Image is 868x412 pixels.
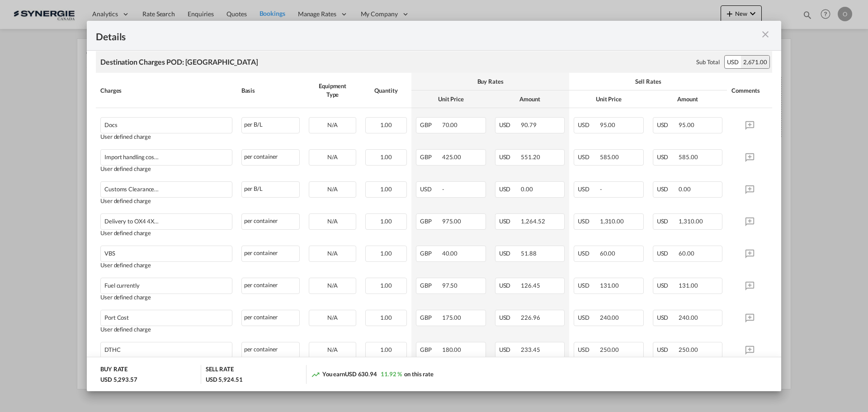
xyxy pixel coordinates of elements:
[327,153,338,161] span: N/A
[679,250,694,257] span: 60.00
[600,314,619,321] span: 240.00
[442,346,461,353] span: 180.00
[521,282,540,289] span: 126.45
[100,166,232,172] div: User defined charge
[100,230,232,237] div: User defined charge
[345,370,377,378] span: USD 630.94
[521,314,540,321] span: 226.96
[600,121,616,128] span: 95.00
[578,185,599,193] span: USD
[578,153,599,161] span: USD
[600,282,619,289] span: 131.00
[442,314,461,321] span: 175.00
[100,365,127,375] div: BUY RATE
[241,213,300,230] div: per container
[521,346,540,353] span: 233.45
[206,365,234,375] div: SELL RATE
[100,375,137,384] div: USD 5,293.57
[578,121,599,128] span: USD
[420,250,441,257] span: GBP
[241,149,300,166] div: per container
[104,278,197,289] div: Fuel currently
[657,346,678,353] span: USD
[442,218,461,225] span: 975.00
[442,153,461,161] span: 425.00
[380,282,392,289] span: 1.00
[521,185,533,193] span: 0.00
[327,185,338,193] span: N/A
[521,218,545,225] span: 1,264.52
[420,314,441,321] span: GBP
[521,153,540,161] span: 551.20
[696,58,720,66] div: Sub Total
[327,346,338,353] span: N/A
[100,57,258,67] div: Destination Charges POD: [GEOGRAPHIC_DATA]
[381,370,402,378] span: 11.92 %
[679,218,703,225] span: 1,310.00
[442,282,458,289] span: 97.50
[657,314,678,321] span: USD
[578,314,599,321] span: USD
[727,73,772,108] th: Comments
[9,9,207,19] body: Editor, editor2
[380,346,392,353] span: 1.00
[499,121,520,128] span: USD
[420,346,441,353] span: GBP
[499,185,520,193] span: USD
[420,282,441,289] span: GBP
[327,121,338,128] span: N/A
[600,250,616,257] span: 60.00
[380,314,392,321] span: 1.00
[569,90,648,108] th: Unit Price
[521,250,537,257] span: 51.88
[499,314,520,321] span: USD
[679,314,698,321] span: 240.00
[206,375,243,384] div: USD 5,924.51
[311,370,434,379] div: You earn on this rate
[96,30,704,41] div: Details
[741,56,769,68] div: 2,671.00
[578,250,599,257] span: USD
[521,121,537,128] span: 90.79
[679,153,698,161] span: 585.00
[600,346,619,353] span: 250.00
[241,278,300,294] div: per container
[578,282,599,289] span: USD
[241,246,300,262] div: per container
[491,90,570,108] th: Amount
[657,282,678,289] span: USD
[411,90,491,108] th: Unit Price
[679,185,691,193] span: 0.00
[327,282,338,289] span: N/A
[679,121,694,128] span: 95.00
[104,342,197,353] div: DTHC
[574,77,722,85] div: Sell Rates
[679,346,698,353] span: 250.00
[87,21,781,392] md-dialog: Pickup Door ...
[100,133,232,140] div: User defined charge
[327,250,338,257] span: N/A
[327,218,338,225] span: N/A
[600,153,619,161] span: 585.00
[420,218,441,225] span: GBP
[648,90,727,108] th: Amount
[104,246,197,257] div: VBS
[657,153,678,161] span: USD
[416,77,565,85] div: Buy Rates
[104,118,197,128] div: Docs
[442,121,458,128] span: 70.00
[578,346,599,353] span: USD
[380,218,392,225] span: 1.00
[679,282,698,289] span: 131.00
[499,282,520,289] span: USD
[657,218,678,225] span: USD
[420,121,441,128] span: GBP
[100,294,232,301] div: User defined charge
[499,346,520,353] span: USD
[380,121,392,128] span: 1.00
[657,185,678,193] span: USD
[311,370,320,379] md-icon: icon-trending-up
[442,185,444,193] span: -
[657,121,678,128] span: USD
[241,181,300,198] div: per B/L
